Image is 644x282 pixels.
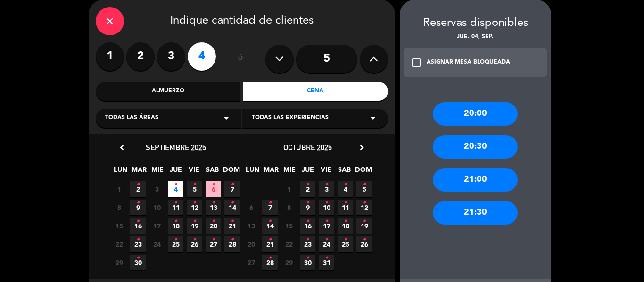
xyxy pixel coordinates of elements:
[96,42,124,71] label: 1
[252,113,329,123] span: Todas las experiencias
[130,181,146,197] span: 2
[96,82,241,101] div: Almuerzo
[337,164,352,180] span: SAB
[231,214,234,229] i: •
[111,255,127,270] span: 29
[262,200,278,215] span: 7
[300,218,315,234] span: 16
[168,181,183,197] span: 4
[212,214,215,229] i: •
[281,255,297,270] span: 29
[174,195,177,210] i: •
[104,16,116,27] i: close
[187,218,202,234] span: 19
[344,214,347,229] i: •
[149,164,165,180] span: MIE
[111,181,127,197] span: 1
[174,232,177,247] i: •
[363,177,366,192] i: •
[363,195,366,210] i: •
[224,181,240,197] span: 7
[300,200,315,215] span: 9
[433,135,518,159] div: 20:30
[231,232,234,247] i: •
[300,236,315,252] span: 23
[325,177,328,192] i: •
[325,250,328,266] i: •
[281,164,297,180] span: MIE
[262,218,278,234] span: 14
[356,218,372,234] span: 19
[306,195,309,210] i: •
[338,218,353,234] span: 18
[223,164,239,180] span: DOM
[168,200,183,215] span: 11
[205,164,220,180] span: SAB
[427,58,510,67] div: ASIGNAR MESA BLOQUEADA
[400,32,551,42] div: jue. 04, sep.
[131,164,147,180] span: MAR
[243,236,259,252] span: 20
[306,214,309,229] i: •
[243,218,259,234] span: 13
[149,236,165,252] span: 24
[111,218,127,234] span: 15
[105,113,158,123] span: Todas las áreas
[300,255,315,270] span: 30
[356,200,372,215] span: 12
[433,201,518,225] div: 21:30
[136,195,140,210] i: •
[136,177,140,192] i: •
[186,164,202,180] span: VIE
[281,218,297,234] span: 15
[130,218,146,234] span: 16
[433,102,518,126] div: 20:00
[300,181,315,197] span: 2
[130,236,146,252] span: 23
[306,232,309,247] i: •
[206,236,221,252] span: 27
[338,200,353,215] span: 11
[224,236,240,252] span: 28
[243,82,388,101] div: Cena
[344,177,347,192] i: •
[111,200,127,215] span: 8
[306,250,309,266] i: •
[206,181,221,197] span: 6
[319,218,334,234] span: 17
[231,177,234,192] i: •
[168,236,183,252] span: 25
[206,218,221,234] span: 20
[263,164,279,180] span: MAR
[146,143,206,152] span: septiembre 2025
[187,200,202,215] span: 12
[221,113,232,124] i: arrow_drop_down
[243,200,259,215] span: 6
[319,181,334,197] span: 3
[224,200,240,215] span: 14
[206,200,221,215] span: 13
[231,195,234,210] i: •
[400,14,551,32] div: Reservas disponibles
[283,143,332,152] span: octubre 2025
[157,42,185,71] label: 3
[224,218,240,234] span: 21
[268,250,272,266] i: •
[136,232,140,247] i: •
[325,232,328,247] i: •
[367,113,379,124] i: arrow_drop_down
[338,181,353,197] span: 4
[325,195,328,210] i: •
[136,214,140,229] i: •
[193,232,196,247] i: •
[338,236,353,252] span: 25
[281,200,297,215] span: 8
[149,218,165,234] span: 17
[193,195,196,210] i: •
[433,168,518,192] div: 21:00
[149,200,165,215] span: 10
[212,232,215,247] i: •
[113,164,128,180] span: LUN
[174,177,177,192] i: •
[188,42,216,71] label: 4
